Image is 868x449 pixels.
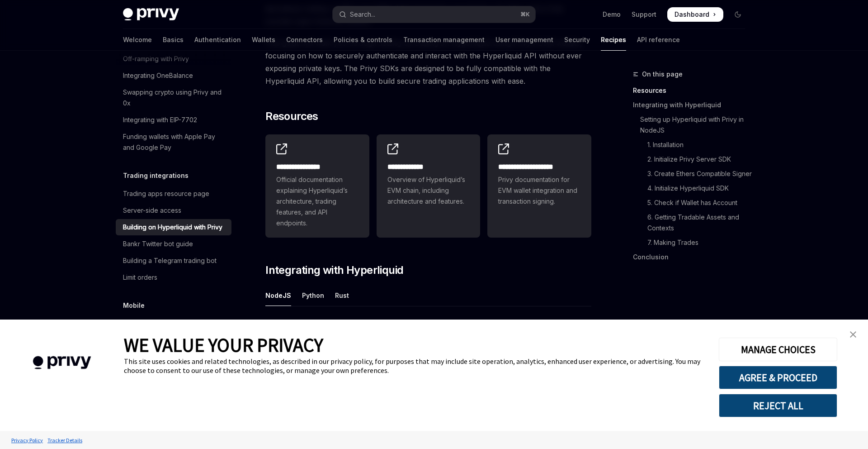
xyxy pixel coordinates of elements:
[642,69,683,80] span: On this page
[633,98,752,112] a: Integrating with Hyperliquid
[116,253,231,269] a: Building a Telegram trading bot
[116,129,231,156] a: Funding wallets with Apple Pay and Google Pay
[633,235,752,250] a: 7. Making Trades
[116,84,231,111] a: Swapping crypto using Privy and 0x
[265,134,369,238] a: **** **** **** *Official documentation explaining Hyperliquid’s architecture, trading features, a...
[633,83,752,98] a: Resources
[124,357,705,375] div: This site uses cookies and related technologies, as described in our privacy policy, for purposes...
[252,29,275,51] a: Wallets
[116,315,231,332] a: Login with Apple
[265,285,291,306] div: NodeJS
[387,174,470,207] span: Overview of Hyperliquid’s EVM chain, including architecture and features.
[123,170,189,181] h5: Trading integrations
[276,174,359,229] span: Official documentation explaining Hyperliquid’s architecture, trading features, and API endpoints.
[116,219,231,235] a: Building on Hyperliquid with Privy
[633,112,752,138] a: Setting up Hyperliquid with Privy in NodeJS
[633,138,752,152] a: 1. Installation
[350,9,375,20] div: Search...
[731,7,745,22] button: Toggle dark mode
[719,366,837,389] button: AGREE & PROCEED
[633,210,752,235] a: 6. Getting Tradable Assets and Contexts
[116,186,231,202] a: Trading apps resource page
[123,255,217,266] div: Building a Telegram trading bot
[194,29,241,51] a: Authentication
[495,29,553,51] a: User management
[265,109,318,124] span: Resources
[123,272,157,283] div: Limit orders
[719,394,837,417] button: REJECT ALL
[377,134,481,238] a: **** **** ***Overview of Hyperliquid’s EVM chain, including architecture and features.
[116,67,231,84] a: Integrating OneBalance
[123,70,193,81] div: Integrating OneBalance
[116,112,231,128] a: Integrating with EIP-7702
[633,152,752,167] a: 2. Initialize Privy Server SDK
[14,343,110,382] img: company logo
[633,167,752,181] a: 3. Create Ethers Compatible Signer
[116,269,231,286] a: Limit orders
[286,29,323,51] a: Connectors
[116,202,231,219] a: Server-side access
[45,432,85,448] a: Tracker Details
[265,263,403,277] span: Integrating with Hyperliquid
[335,285,349,306] div: Rust
[675,10,709,19] span: Dashboard
[403,29,485,51] a: Transaction management
[302,285,324,306] div: Python
[123,188,209,199] div: Trading apps resource page
[123,222,222,233] div: Building on Hyperliquid with Privy
[498,174,580,207] span: Privy documentation for EVM wallet integration and transaction signing.
[667,7,723,22] a: Dashboard
[719,338,837,361] button: MANAGE CHOICES
[564,29,590,51] a: Security
[487,134,591,238] a: **** **** **** *****Privy documentation for EVM wallet integration and transaction signing.
[123,8,179,21] img: dark logo
[123,131,226,153] div: Funding wallets with Apple Pay and Google Pay
[123,115,197,125] div: Integrating with EIP-7702
[123,29,152,51] a: Welcome
[123,205,181,216] div: Server-side access
[603,10,621,19] a: Demo
[123,239,193,249] div: Bankr Twitter bot guide
[334,29,392,51] a: Policies & controls
[333,6,535,23] button: Open search
[124,333,323,357] span: WE VALUE YOUR PRIVACY
[116,236,231,252] a: Bankr Twitter bot guide
[123,300,145,311] h5: Mobile
[850,331,856,338] img: close banner
[123,318,172,329] div: Login with Apple
[265,37,591,87] span: This guide will walk you through setting up trading on Hyperliquid using Privy’s EVM wallets, foc...
[163,29,184,51] a: Basics
[632,10,656,19] a: Support
[633,250,752,264] a: Conclusion
[637,29,680,51] a: API reference
[601,29,626,51] a: Recipes
[633,181,752,196] a: 4. Initialize Hyperliquid SDK
[123,87,226,109] div: Swapping crypto using Privy and 0x
[265,317,443,330] span: Setting up Hyperliquid with Privy in NodeJS
[844,325,862,344] a: close banner
[633,196,752,210] a: 5. Check if Wallet has Account
[9,432,45,448] a: Privacy Policy
[520,11,530,18] span: ⌘ K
